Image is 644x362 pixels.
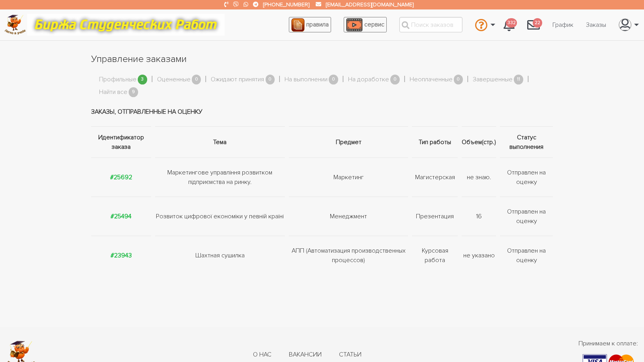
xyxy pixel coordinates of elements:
[399,17,462,32] input: Поиск заказов
[253,351,271,359] a: О нас
[289,17,331,32] a: правила
[266,75,275,84] span: 0
[410,127,460,158] th: Тип работы
[364,21,384,28] span: сервис
[91,127,153,158] th: Идентификатор заказа
[99,87,127,98] a: Найти все
[339,351,361,359] a: Статьи
[287,236,410,275] td: АПП (Автоматизация производственных процессов)
[498,236,553,275] td: Отправлен на оценку
[460,236,498,275] td: не указано
[287,127,410,158] th: Предмет
[91,53,553,66] h1: Управление заказами
[533,18,542,28] span: 22
[498,127,553,158] th: Статус выполнения
[329,75,338,84] span: 0
[192,75,201,84] span: 0
[348,75,389,85] a: На доработке
[153,158,287,197] td: Маркетингове управління розвитком підприємства на ринку.
[514,75,523,84] span: 11
[410,158,460,197] td: Магистерская
[521,14,546,36] a: 22
[460,127,498,158] th: Объем(стр.)
[473,75,513,85] a: Завершенные
[27,14,225,36] img: motto-12e01f5a76059d5f6a28199ef077b1f78e012cfde436ab5cf1d4517935686d32.gif
[306,21,329,28] span: правила
[344,17,387,32] a: сервис
[410,75,453,85] a: Неоплаченные
[129,87,138,97] span: 9
[287,197,410,236] td: Менеджмент
[578,339,638,348] span: Принимаем к оплате:
[454,75,463,84] span: 0
[287,158,410,197] td: Маркетинг
[153,127,287,158] th: Тема
[498,197,553,236] td: Отправлен на оценку
[326,1,414,8] a: [EMAIL_ADDRESS][DOMAIN_NAME]
[138,75,147,84] span: 3
[99,75,137,85] a: Профильные
[460,158,498,197] td: не знаю.
[291,18,305,32] img: agreement_icon-feca34a61ba7f3d1581b08bc946b2ec1ccb426f67415f344566775c155b7f62c.png
[263,1,309,8] a: [PHONE_NUMBER]
[110,212,131,220] a: #25494
[153,236,287,275] td: Шахтная сушилка
[153,197,287,236] td: Розвиток цифрової економіки у певній країні
[91,97,553,127] td: Заказы, отправленные на оценку
[157,75,191,85] a: Оцененные
[110,251,132,259] a: #23943
[580,17,612,32] a: Заказы
[110,173,132,181] a: #25692
[346,18,363,32] img: play_icon-49f7f135c9dc9a03216cfdbccbe1e3994649169d890fb554cedf0eac35a01ba8.png
[506,18,517,28] span: 332
[390,75,400,84] span: 0
[410,197,460,236] td: Презентация
[546,17,580,32] a: График
[4,15,26,35] img: logo-c4363faeb99b52c628a42810ed6dfb4293a56d4e4775eb116515dfe7f33672af.png
[460,197,498,236] td: 16
[410,236,460,275] td: Курсовая работа
[289,351,322,359] a: Вакансии
[211,75,264,85] a: Ожидают принятия
[285,75,328,85] a: На выполнении
[497,14,521,36] a: 332
[498,158,553,197] td: Отправлен на оценку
